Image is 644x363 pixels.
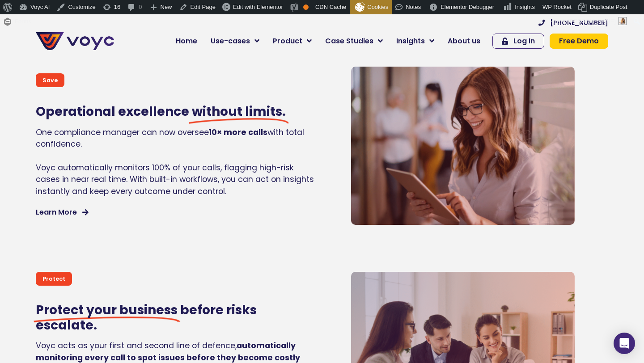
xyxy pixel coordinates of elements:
a: Insights [390,32,441,50]
span: Insights [515,4,535,10]
a: Free Demo [550,34,608,49]
a: Use-cases [204,32,266,50]
strong: automatically [237,340,296,351]
span: Case Studies [325,36,373,46]
a: Learn More [36,209,89,216]
p: Protect [42,274,65,283]
span: Operational excellence [36,103,189,120]
span: Edit with Elementor [233,4,283,10]
span: Free Demo [559,38,599,45]
p: Save [42,76,58,84]
a: Product [266,32,318,50]
span: [PERSON_NAME] [568,18,616,25]
span: Product [273,36,302,46]
a: Home [169,32,204,50]
span: Learn More [36,209,77,216]
div: Open Intercom Messenger [614,333,635,354]
a: About us [441,32,487,50]
span: Protect your business [36,303,178,318]
span: Home [176,36,197,46]
span: About us [448,36,480,46]
span: without limits. [192,104,286,119]
img: voyc-full-logo [36,32,114,50]
span: Forms [15,14,31,29]
span: before risks escalate. [36,301,257,334]
a: [PHONE_NUMBER] [538,20,608,26]
a: Case Studies [318,32,390,50]
p: Voyc automatically monitors 100% of your calls, flagging high-risk cases in near real time. With ... [36,162,318,197]
p: One compliance manager can now oversee with total confidence. [36,127,318,150]
span: Log In [513,38,535,45]
a: Howdy, [546,14,630,29]
strong: 10× more calls [209,127,267,138]
a: Log In [492,34,544,49]
div: OK [303,4,309,10]
span: Insights [396,36,425,46]
span: Use-cases [211,36,250,46]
